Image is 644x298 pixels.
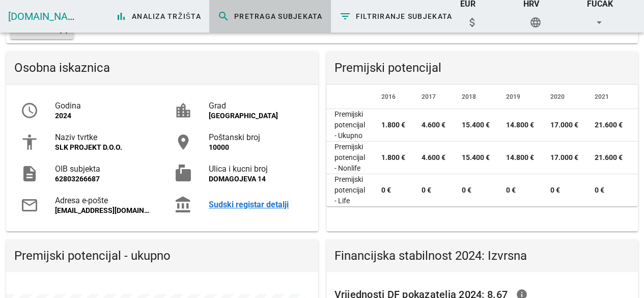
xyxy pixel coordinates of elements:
td: 0 € [542,174,586,206]
i: account_balance [174,196,192,214]
th: 2019 [498,85,542,109]
div: DOMAGOJEVA 14 [209,175,303,183]
span: 2020 [550,93,565,100]
td: 17.000 € [542,109,586,142]
i: search [217,10,230,22]
i: access_time [20,101,39,120]
td: 1.800 € [373,109,413,142]
span: 2018 [462,93,476,100]
div: Godina [55,101,150,111]
i: arrow_drop_down [593,16,605,29]
div: 62803266687 [55,175,150,183]
td: 0 € [498,174,542,206]
span: 2021 [595,93,609,100]
div: Ulica i kucni broj [209,164,303,174]
div: Naziv tvrtke [55,132,150,142]
span: 2017 [422,93,436,100]
div: Premijski potencijal - ukupno [6,239,318,272]
div: [GEOGRAPHIC_DATA] [209,112,303,120]
td: 17.000 € [542,142,586,174]
i: bar_chart [115,10,127,22]
th: 2021 [586,85,631,109]
i: room [174,133,192,151]
td: Premijski potencijal - Ukupno [326,109,373,142]
div: Adresa e-pošte [55,196,150,205]
i: mail_outline [20,196,39,214]
td: 0 € [454,174,498,206]
i: language [529,16,542,29]
th: 2018 [454,85,498,109]
td: 0 € [586,174,631,206]
span: Pretraga subjekata [217,10,323,22]
i: filter_list [339,10,351,22]
td: 0 € [373,174,413,206]
div: Financijska stabilnost 2024: Izvrsna [326,239,638,272]
i: attach_money [466,16,479,29]
td: 4.600 € [413,109,454,142]
th: 2017 [413,85,454,109]
i: markunread_mailbox [174,165,192,183]
td: 4.600 € [413,142,454,174]
a: [DOMAIN_NAME] [8,10,85,22]
td: Premijski potencijal - Life [326,174,373,206]
div: OIB subjekta [55,164,150,174]
td: 14.800 € [498,142,542,174]
div: Grad [209,101,303,111]
i: description [20,165,39,183]
div: Premijski potencijal [326,51,638,84]
span: 2019 [506,93,520,100]
td: Premijski potencijal - Nonlife [326,142,373,174]
div: Osobna iskaznica [6,51,318,84]
th: 2020 [542,85,586,109]
i: location_city [174,101,192,120]
div: Poštanski broj [209,132,303,142]
i: accessibility [20,133,39,151]
div: SLK PROJEKT D.O.O. [55,143,150,152]
span: Analiza tržišta [115,10,201,22]
td: 21.600 € [586,109,631,142]
span: 2016 [381,93,396,100]
td: 1.800 € [373,142,413,174]
td: 14.800 € [498,109,542,142]
div: [EMAIL_ADDRESS][DOMAIN_NAME] [55,206,150,215]
td: 15.400 € [454,109,498,142]
a: Sudski registar detalji [209,200,303,209]
td: 21.600 € [586,142,631,174]
span: Filtriranje subjekata [339,10,453,22]
td: 0 € [413,174,454,206]
div: 10000 [209,143,303,152]
td: 15.400 € [454,142,498,174]
th: 2016 [373,85,413,109]
div: 2024 [55,112,150,120]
